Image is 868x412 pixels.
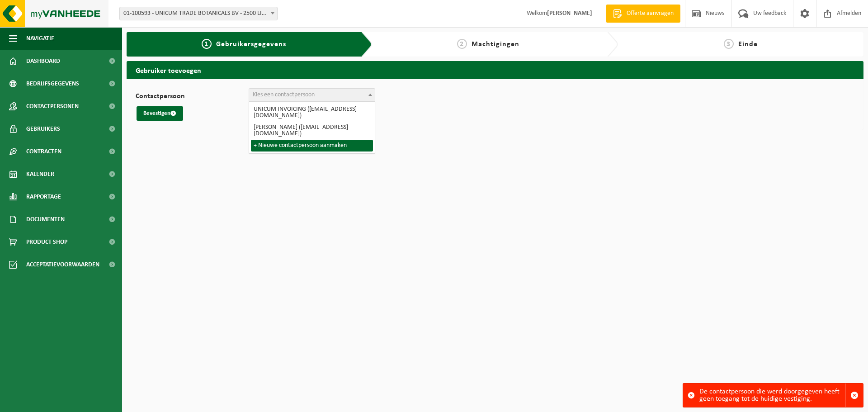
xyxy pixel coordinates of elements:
[26,95,79,118] span: Contactpersonen
[26,27,54,50] span: Navigatie
[624,9,676,18] span: Offerte aanvragen
[606,5,680,23] a: Offerte aanvragen
[26,208,65,231] span: Documenten
[26,163,54,185] span: Kalender
[547,10,592,17] strong: [PERSON_NAME]
[216,41,286,48] span: Gebruikersgegevens
[202,39,212,49] span: 1
[457,39,467,49] span: 2
[26,50,60,72] span: Dashboard
[136,93,249,102] label: Contactpersoon
[127,61,863,79] h2: Gebruiker toevoegen
[699,384,845,407] div: De contactpersoon die werd doorgegeven heeft geen toegang tot de huidige vestiging.
[26,185,61,208] span: Rapportage
[120,7,277,20] span: 01-100593 - UNICUM TRADE BOTANICALS BV - 2500 LIER, JOSEPH VAN INSTRAAT 21
[137,106,183,121] button: Bevestigen
[26,253,99,276] span: Acceptatievoorwaarden
[26,140,61,163] span: Contracten
[26,72,79,95] span: Bedrijfsgegevens
[253,91,315,98] span: Kies een contactpersoon
[738,41,758,48] span: Einde
[26,118,60,140] span: Gebruikers
[26,231,67,253] span: Product Shop
[251,140,373,152] li: + Nieuwe contactpersoon aanmaken
[724,39,734,49] span: 3
[472,41,519,48] span: Machtigingen
[251,104,373,122] li: UNICUM INVOICING ([EMAIL_ADDRESS][DOMAIN_NAME])
[119,7,278,20] span: 01-100593 - UNICUM TRADE BOTANICALS BV - 2500 LIER, JOSEPH VAN INSTRAAT 21
[251,122,373,140] li: [PERSON_NAME] ([EMAIL_ADDRESS][DOMAIN_NAME])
